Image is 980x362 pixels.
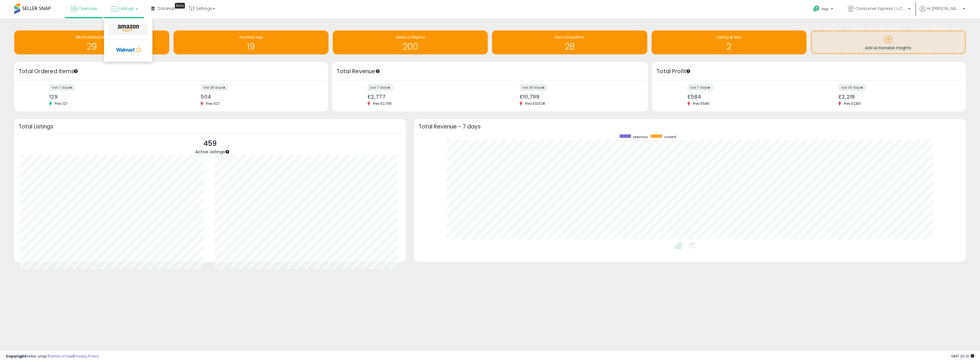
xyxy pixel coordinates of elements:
[201,94,318,100] div: 504
[664,134,676,139] span: current
[201,84,228,91] label: last 30 days
[520,94,638,100] div: £10,799
[686,69,691,74] div: Tooltip anchor
[633,134,648,139] span: previous
[52,101,70,106] span: Prev: 127
[176,42,326,51] h1: 19
[520,84,547,91] label: last 30 days
[418,124,961,129] h3: Total Revenue - 7 days
[19,68,324,75] h3: Total Ordered Items
[173,30,328,54] a: Inventory Age 19
[239,35,263,40] span: Inventory Age
[841,101,863,106] span: Prev: £2,811
[821,7,829,11] span: Help
[522,101,548,106] span: Prev: £13,528
[865,45,911,51] span: Add Actionable Insights
[654,42,804,51] h1: 2
[158,6,175,11] span: DataHub
[14,30,169,54] a: BB Price Below Min 29
[76,35,107,40] span: BB Price Below Min
[855,6,906,11] span: Consumer Express L.L.C. [GEOGRAPHIC_DATA]
[927,6,961,11] span: Hi [PERSON_NAME]
[333,30,488,54] a: Needs to Reprice 200
[687,94,805,100] div: £584
[17,42,166,51] h1: 29
[838,94,956,100] div: £2,219
[652,30,807,54] a: Selling @ Max 2
[73,69,78,74] div: Tooltip anchor
[812,31,965,53] a: Add Actionable Insights
[690,101,712,106] span: Prev: £586
[495,42,644,51] h1: 28
[195,138,225,149] p: 459
[175,3,185,9] div: Tooltip anchor
[555,35,584,40] span: Non Competitive
[813,5,820,12] i: Get Help
[396,35,425,40] span: Needs to Reprice
[717,35,741,40] span: Selling @ Max
[656,68,961,75] h3: Total Profit
[203,101,223,106] span: Prev: 627
[49,94,167,100] div: 129
[808,1,839,19] a: Help
[370,101,395,106] span: Prev: £2,796
[336,42,485,51] h1: 200
[375,69,380,74] div: Tooltip anchor
[225,149,230,154] div: Tooltip anchor
[78,6,97,11] span: Overview
[367,84,393,91] label: last 7 days
[119,6,134,11] span: Listings
[195,149,225,155] span: Active Listings
[367,94,486,100] div: £2,777
[920,6,965,19] a: Hi [PERSON_NAME]
[19,124,401,129] h3: Total Listings
[492,30,647,54] a: Non Competitive 28
[838,84,866,91] label: last 30 days
[49,84,75,91] label: last 7 days
[336,68,644,75] h3: Total Revenue
[687,84,713,91] label: last 7 days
